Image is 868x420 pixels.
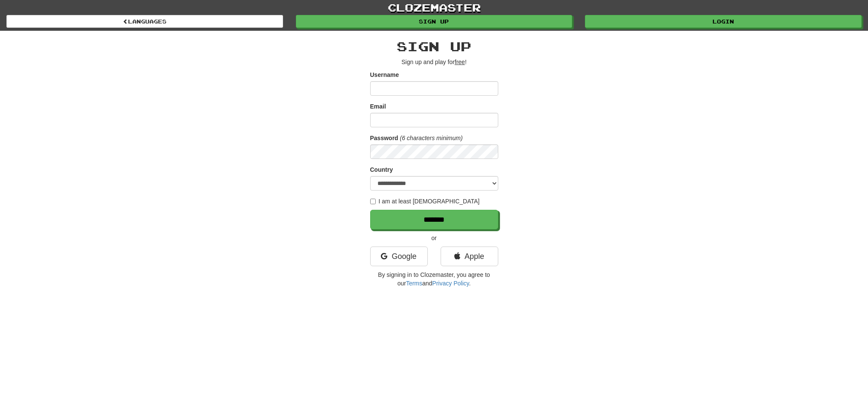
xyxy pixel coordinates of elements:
label: Password [370,134,398,142]
a: Login [585,15,862,28]
a: Apple [441,247,498,266]
h2: Sign up [370,39,498,53]
label: Email [370,102,386,111]
input: I am at least [DEMOGRAPHIC_DATA] [370,199,376,204]
p: By signing in to Clozemaster, you agree to our and . [370,270,498,288]
a: Google [370,247,428,266]
p: or [370,234,498,242]
u: free [455,59,465,65]
a: Terms [406,280,422,287]
a: Languages [6,15,283,28]
label: Country [370,165,393,174]
a: Sign up [296,15,573,28]
a: Privacy Policy [432,280,469,287]
em: (6 characters minimum) [400,135,463,141]
label: I am at least [DEMOGRAPHIC_DATA] [370,197,480,206]
p: Sign up and play for ! [370,58,498,66]
label: Username [370,70,399,79]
